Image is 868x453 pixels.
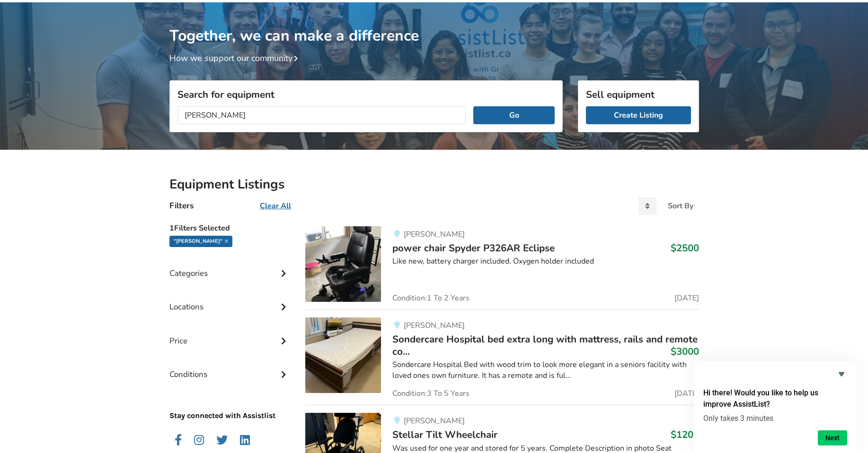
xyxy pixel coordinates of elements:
[305,309,699,405] a: bedroom equipment-sondercare hospital bed extra long with mattress, rails and remote control [PER...
[169,52,302,64] a: How we support our community
[169,2,699,45] h1: Together, we can make a difference
[671,242,699,254] h3: $2500
[169,219,291,236] h5: 1 Filters Selected
[260,201,291,211] u: Clear All
[169,176,699,193] h2: Equipment Listings
[586,88,691,101] h3: Sell equipment
[169,249,291,283] div: Categories
[674,390,699,397] span: [DATE]
[674,294,699,302] span: [DATE]
[404,416,465,426] span: [PERSON_NAME]
[169,317,291,350] div: Price
[703,387,847,410] h2: Hi there! Would you like to help us improve AssistList?
[671,428,699,441] h3: $1200
[392,428,497,441] span: Stellar Tilt Wheelchair
[169,200,194,211] h4: Filters
[404,320,465,331] span: [PERSON_NAME]
[177,88,555,101] h3: Search for equipment
[392,333,698,358] span: Sondercare Hospital bed extra long with mattress, rails and remote co...
[392,294,469,302] span: Condition: 1 To 2 Years
[305,226,699,309] a: mobility-power chair spyder p326ar eclipse[PERSON_NAME]power chair Spyder P326AR Eclipse$2500Like...
[473,106,554,124] button: Go
[392,241,555,255] span: power chair Spyder P326AR Eclipse
[392,359,699,381] div: Sondercare Hospital Bed with wood trim to look more elegant in a seniors facility with loved ones...
[392,390,469,397] span: Condition: 3 To 5 Years
[703,368,847,445] div: Hi there! Would you like to help us improve AssistList?
[586,106,691,124] a: Create Listing
[169,384,291,421] p: Stay connected with Assistlist
[169,236,232,247] div: "[PERSON_NAME]"
[169,283,291,316] div: Locations
[305,226,381,302] img: mobility-power chair spyder p326ar eclipse
[169,350,291,384] div: Conditions
[703,414,847,423] p: Only takes 3 minutes
[177,106,466,124] input: I am looking for...
[818,430,847,445] button: Next question
[836,368,847,380] button: Hide survey
[404,229,465,239] span: [PERSON_NAME]
[671,345,699,358] h3: $3000
[668,202,693,210] div: Sort By
[305,317,381,393] img: bedroom equipment-sondercare hospital bed extra long with mattress, rails and remote control
[392,256,699,267] div: Like new, battery charger included. Oxygen holder included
